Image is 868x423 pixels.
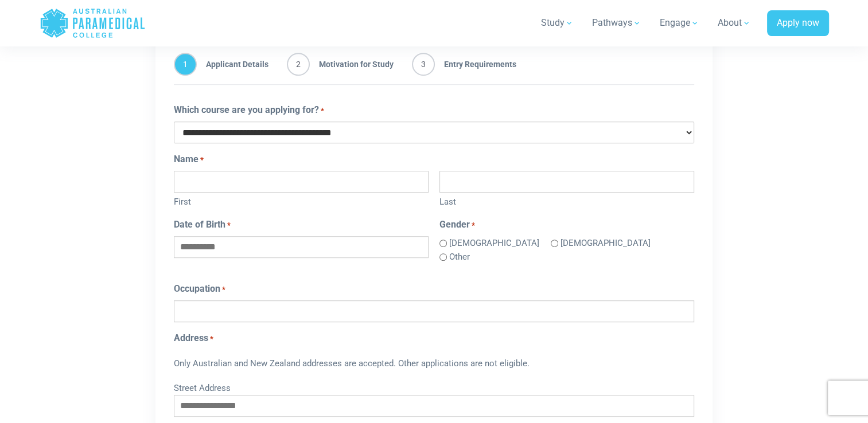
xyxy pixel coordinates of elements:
div: Only Australian and New Zealand addresses are accepted. Other applications are not eligible. [174,350,694,379]
legend: Gender [439,218,694,232]
a: Australian Paramedical College [40,5,146,42]
a: Apply now [767,10,829,37]
a: Study [534,7,581,39]
label: Date of Birth [174,218,231,232]
span: 1 [174,53,197,76]
label: Last [439,193,694,209]
span: 2 [287,53,310,76]
a: About [711,7,758,39]
span: 3 [412,53,435,76]
label: [DEMOGRAPHIC_DATA] [560,237,651,250]
label: Which course are you applying for? [174,103,324,117]
span: Motivation for Study [310,53,394,76]
span: Entry Requirements [435,53,516,76]
label: [DEMOGRAPHIC_DATA] [449,237,539,250]
label: Other [449,250,470,264]
span: Applicant Details [197,53,268,76]
legend: Address [174,331,694,345]
label: Street Address [174,379,694,395]
legend: Name [174,152,694,166]
label: Occupation [174,282,225,296]
a: Engage [653,7,706,39]
a: Pathways [585,7,648,39]
label: First [174,193,429,209]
